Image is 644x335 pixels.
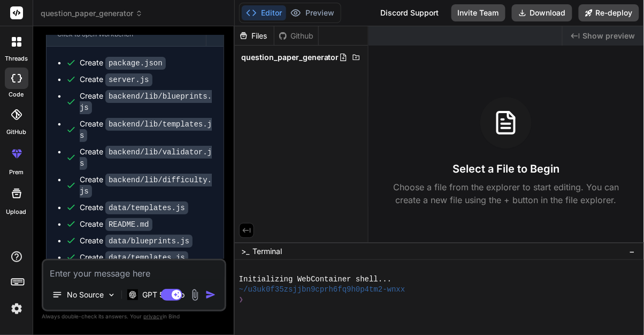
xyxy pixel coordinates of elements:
code: package.json [105,57,166,70]
button: Editor [242,5,286,20]
div: Create [80,118,213,141]
label: threads [5,54,28,63]
code: backend/lib/difficulty.js [80,174,212,198]
span: question_paper_generator [241,52,339,63]
code: data/templates.js [105,251,188,264]
code: backend/lib/validator.js [80,146,212,170]
p: No Source [67,289,104,300]
code: backend/lib/templates.js [80,118,212,142]
div: Create [80,219,152,230]
div: Files [235,31,274,41]
img: settings [7,300,26,318]
div: Create [80,74,152,85]
img: Pick Models [107,291,116,300]
span: >_ [241,246,249,257]
span: − [630,246,635,257]
span: ~/u3uk0f35zsjjbn9cprh6fq9h0p4tm2-wnxx [239,285,405,295]
code: backend/lib/blueprints.js [80,90,212,114]
button: Re-deploy [579,4,639,21]
div: Discord Support [374,4,445,21]
div: Create [80,252,188,263]
img: GPT 5 Nano [127,289,138,300]
code: data/blueprints.js [105,235,193,248]
p: Always double-check its answers. Your in Bind [42,311,226,322]
span: Show preview [583,31,635,41]
code: data/templates.js [105,202,188,214]
div: Create [80,57,166,69]
label: prem [9,168,24,177]
span: Initializing WebContainer shell... [239,274,392,285]
div: Create [80,174,213,197]
h3: Select a File to Begin [453,161,559,176]
span: privacy [143,313,163,319]
label: code [9,90,24,99]
label: Upload [6,207,27,217]
img: attachment [189,289,201,301]
button: Invite Team [451,4,505,21]
button: Preview [286,5,339,20]
p: GPT 5 Nano [142,289,185,300]
button: − [627,243,638,260]
div: Create [80,91,213,113]
div: Create [80,146,213,169]
span: Terminal [252,246,282,257]
img: icon [205,289,216,300]
code: server.js [105,73,152,86]
button: Download [512,4,572,21]
span: ❯ [239,295,244,305]
label: GitHub [6,128,26,137]
code: README.md [105,218,152,231]
div: Create [80,235,193,247]
span: question_paper_generator [41,8,143,19]
div: Create [80,202,188,213]
div: Github [274,31,318,41]
p: Choose a file from the explorer to start editing. You can create a new file using the + button in... [386,181,626,206]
